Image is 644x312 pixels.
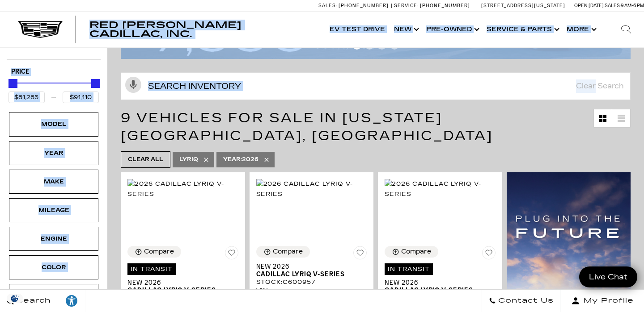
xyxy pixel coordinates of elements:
[390,12,422,47] a: New
[9,170,98,194] div: MakeMake
[127,263,238,294] a: In TransitNew 2026Cadillac LYRIQ V-Series
[9,112,98,136] div: ModelModel
[594,109,612,127] a: Grid View
[339,3,389,8] span: [PHONE_NUMBER]
[31,177,76,187] div: Make
[391,3,472,8] a: Service: [PHONE_NUMBER]
[4,294,25,303] img: Opt-Out Icon
[605,3,621,8] span: Sales:
[8,92,45,103] input: Minimum
[31,262,76,272] div: Color
[585,272,632,282] span: Live Chat
[225,246,238,263] button: Save Vehicle
[91,79,100,88] div: Maximum Price
[401,248,431,256] div: Compare
[579,266,637,287] a: Live Chat
[256,263,360,270] span: New 2026
[353,246,367,263] button: Save Vehicle
[179,154,198,165] span: LYRIQ
[256,179,367,199] img: 2026 Cadillac LYRIQ V-Series
[223,156,242,162] span: Year :
[144,248,174,256] div: Compare
[608,12,644,47] div: Search
[127,279,232,287] span: New 2026
[325,12,390,47] a: EV Test Drive
[127,179,238,199] img: 2026 Cadillac LYRIQ V-Series
[31,234,76,244] div: Engine
[8,76,99,103] div: Price
[127,287,232,294] span: Cadillac LYRIQ V-Series
[11,68,96,76] h5: Price
[14,295,51,307] span: Search
[223,154,258,165] span: 2026
[4,294,25,303] section: Click to Open Cookie Consent Modal
[561,290,644,312] button: Open user profile menu
[128,154,163,165] span: Clear All
[385,279,489,287] span: New 2026
[121,72,631,100] input: Search Inventory
[481,3,565,8] a: [STREET_ADDRESS][US_STATE]
[125,77,141,93] svg: Click to toggle on voice search
[9,227,98,251] div: EngineEngine
[482,12,562,47] a: Service & Parts
[9,255,98,279] div: ColorColor
[580,295,634,307] span: My Profile
[256,263,367,278] a: New 2026Cadillac LYRIQ V-Series
[256,270,360,278] span: Cadillac LYRIQ V-Series
[385,179,496,199] img: 2026 Cadillac LYRIQ V-Series
[385,263,496,294] a: In TransitNew 2026Cadillac LYRIQ V-Series
[256,278,367,286] div: Stock : C600957
[256,246,310,258] button: Compare Vehicle
[496,295,554,307] span: Contact Us
[31,119,76,129] div: Model
[482,290,561,312] a: Contact Us
[9,198,98,222] div: MileageMileage
[574,3,604,8] span: Open [DATE]
[385,287,489,294] span: Cadillac LYRIQ V-Series
[385,246,438,258] button: Compare Vehicle
[385,263,433,275] span: In Transit
[63,92,99,103] input: Maximum
[89,21,316,38] a: Red [PERSON_NAME] Cadillac, Inc.
[127,263,176,275] span: In Transit
[18,21,63,38] img: Cadillac Dark Logo with Cadillac White Text
[562,12,599,47] button: More
[31,148,76,158] div: Year
[121,110,493,144] span: 9 Vehicles for Sale in [US_STATE][GEOGRAPHIC_DATA], [GEOGRAPHIC_DATA]
[9,141,98,165] div: YearYear
[31,205,76,215] div: Mileage
[482,246,496,263] button: Save Vehicle
[58,294,85,308] div: Explore your accessibility options
[420,3,470,8] span: [PHONE_NUMBER]
[422,12,482,47] a: Pre-Owned
[89,20,241,39] span: Red [PERSON_NAME] Cadillac, Inc.
[394,3,419,8] span: Service:
[9,284,98,308] div: BodystyleBodystyle
[127,246,181,258] button: Compare Vehicle
[273,248,303,256] div: Compare
[621,3,644,8] span: 9 AM-6 PM
[318,3,337,8] span: Sales:
[318,3,391,8] a: Sales: [PHONE_NUMBER]
[58,290,85,312] a: Explore your accessibility options
[256,287,367,303] div: VIN: [US_VEHICLE_IDENTIFICATION_NUMBER]
[8,79,17,88] div: Minimum Price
